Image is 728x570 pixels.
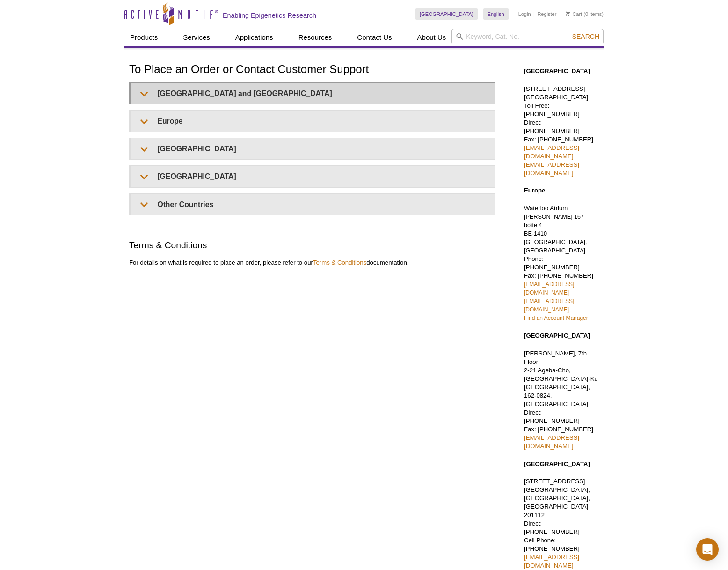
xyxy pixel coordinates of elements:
summary: [GEOGRAPHIC_DATA] and [GEOGRAPHIC_DATA] [131,83,495,104]
strong: [GEOGRAPHIC_DATA] [524,67,590,74]
a: [EMAIL_ADDRESS][DOMAIN_NAME] [524,281,574,296]
a: Find an Account Manager [524,315,588,321]
a: [EMAIL_ADDRESS][DOMAIN_NAME] [524,554,579,569]
a: Resources [293,29,338,46]
p: [STREET_ADDRESS] [GEOGRAPHIC_DATA], [GEOGRAPHIC_DATA], [GEOGRAPHIC_DATA] 201112 Direct: [PHONE_NU... [524,477,599,570]
a: [EMAIL_ADDRESS][DOMAIN_NAME] [524,298,574,313]
img: Your Cart [566,11,570,16]
input: Keyword, Cat. No. [451,29,604,44]
a: Contact Us [351,29,397,46]
a: [EMAIL_ADDRESS][DOMAIN_NAME] [524,144,579,160]
h2: Enabling Epigenetics Research [223,11,316,20]
a: Applications [230,29,279,46]
summary: [GEOGRAPHIC_DATA] [131,138,495,159]
a: About Us [412,29,452,46]
p: [STREET_ADDRESS] [GEOGRAPHIC_DATA] Toll Free: [PHONE_NUMBER] Direct: [PHONE_NUMBER] Fax: [PHONE_N... [524,85,599,178]
strong: [GEOGRAPHIC_DATA] [524,332,590,339]
a: Register [537,11,556,17]
p: Waterloo Atrium Phone: [PHONE_NUMBER] Fax: [PHONE_NUMBER] [524,204,599,322]
h2: Terms & Conditions [129,239,495,252]
h1: To Place an Order or Contact Customer Support [129,63,495,77]
span: Search [572,33,599,40]
a: [EMAIL_ADDRESS][DOMAIN_NAME] [524,434,579,450]
a: Services [177,29,216,46]
button: Search [569,32,602,41]
a: Cart [566,11,582,17]
p: For details on what is required to place an order, please refer to our documentation. [129,259,495,267]
a: Terms & Conditions [313,259,366,266]
p: [PERSON_NAME], 7th Floor 2-21 Ageba-Cho, [GEOGRAPHIC_DATA]-Ku [GEOGRAPHIC_DATA], 162-0824, [GEOGR... [524,349,599,451]
a: [EMAIL_ADDRESS][DOMAIN_NAME] [524,161,579,177]
summary: Europe [131,111,495,132]
summary: Other Countries [131,194,495,215]
li: | [533,8,535,20]
div: Open Intercom Messenger [696,538,719,561]
strong: Europe [524,187,545,194]
summary: [GEOGRAPHIC_DATA] [131,166,495,187]
a: [GEOGRAPHIC_DATA] [415,8,478,20]
a: Login [518,11,531,17]
li: (0 items) [566,8,604,20]
strong: [GEOGRAPHIC_DATA] [524,460,590,467]
span: [PERSON_NAME] 167 – boîte 4 BE-1410 [GEOGRAPHIC_DATA], [GEOGRAPHIC_DATA] [524,214,589,254]
a: Products [124,29,163,46]
a: English [483,8,509,20]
